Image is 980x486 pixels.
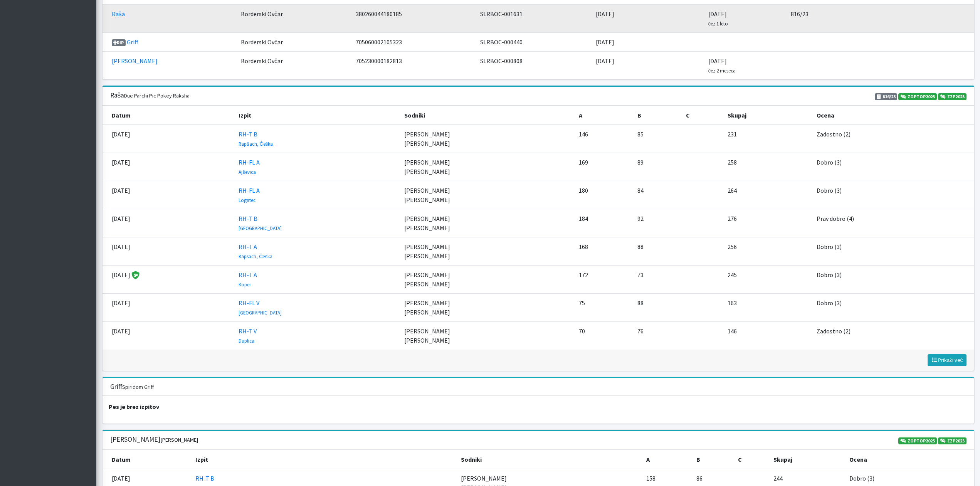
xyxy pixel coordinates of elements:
[400,294,574,322] td: [PERSON_NAME] [PERSON_NAME]
[124,92,190,99] small: Due Parchi Pic Pokey Raksha
[704,5,786,33] td: [DATE]
[103,209,234,237] td: [DATE]
[103,266,234,294] td: [DATE]
[351,52,476,80] td: 705230000182813
[633,266,682,294] td: 73
[845,450,974,469] th: Ocena
[938,437,967,444] a: ZZP2025
[812,322,974,350] td: Zadostno (2)
[239,309,282,316] small: [GEOGRAPHIC_DATA]
[769,450,845,469] th: Skupaj
[723,125,812,153] td: 231
[574,294,633,322] td: 75
[456,450,642,469] th: Sodniki
[708,67,736,74] small: čez 2 meseca
[103,181,234,209] td: [DATE]
[110,436,198,444] h3: [PERSON_NAME]
[236,33,351,52] td: Borderski Ovčar
[239,281,251,288] small: Koper
[633,322,682,350] td: 76
[723,294,812,322] td: 163
[103,322,234,350] td: [DATE]
[633,153,682,181] td: 89
[723,153,812,181] td: 258
[574,209,633,237] td: 184
[351,33,476,52] td: 705060002105323
[400,106,574,125] th: Sodniki
[239,338,254,344] small: Duplica
[875,93,898,100] span: 816/23
[400,209,574,237] td: [PERSON_NAME] [PERSON_NAME]
[239,158,260,175] a: RH-FL A Ajševica
[400,125,574,153] td: [PERSON_NAME] [PERSON_NAME]
[103,106,234,125] th: Datum
[812,125,974,153] td: Zadostno (2)
[400,237,574,266] td: [PERSON_NAME] [PERSON_NAME]
[160,436,198,443] small: [PERSON_NAME]
[109,403,159,410] strong: Pes je brez izpitov
[239,299,282,316] a: RH-FL V [GEOGRAPHIC_DATA]
[239,253,272,259] small: Rapsach, Češka
[812,294,974,322] td: Dobro (3)
[103,237,234,266] td: [DATE]
[239,141,273,147] small: Rapšach, Češka
[898,93,937,100] a: ZOPTOP2025
[574,125,633,153] td: 146
[239,243,272,260] a: RH-T A Rapsach, Češka
[591,52,703,80] td: [DATE]
[633,209,682,237] td: 92
[681,106,723,125] th: C
[812,266,974,294] td: Dobro (3)
[574,153,633,181] td: 169
[351,5,476,33] td: 380260044180185
[239,225,282,231] small: [GEOGRAPHIC_DATA]
[112,57,158,65] a: [PERSON_NAME]
[692,450,733,469] th: B
[931,357,963,363] span: Prikaži več
[239,197,256,203] small: Logatec
[633,294,682,322] td: 88
[723,181,812,209] td: 264
[723,266,812,294] td: 245
[110,383,154,391] h3: Griff
[236,52,351,80] td: Borderski Ovčar
[476,33,591,52] td: SLRBOC-000440
[633,125,682,153] td: 85
[110,91,190,99] h3: Raša
[574,237,633,266] td: 168
[122,383,154,390] small: Spiridom Griff
[239,169,256,175] small: Ajševica
[642,450,692,469] th: A
[476,52,591,80] td: SLRBOC-000808
[812,106,974,125] th: Ocena
[130,272,140,279] span: Značko je podelil sodnik Tomaž Dražumerič.
[239,187,260,203] a: RH-FL A Logatec
[938,93,967,100] a: ZZP2025
[476,5,591,33] td: SLRBOC-001631
[591,5,703,33] td: [DATE]
[591,33,703,52] td: [DATE]
[633,181,682,209] td: 84
[812,209,974,237] td: Prav dobro (4)
[191,450,456,469] th: Izpit
[112,39,126,46] span: RIP
[574,106,633,125] th: A
[708,20,728,27] small: čez 1 leto
[723,209,812,237] td: 276
[633,237,682,266] td: 88
[112,10,125,18] a: Raša
[928,354,967,366] button: Prikaži več
[400,266,574,294] td: [PERSON_NAME] [PERSON_NAME]
[786,5,974,33] td: 816/23
[723,237,812,266] td: 256
[239,215,282,232] a: RH-T B [GEOGRAPHIC_DATA]
[103,294,234,322] td: [DATE]
[234,106,400,125] th: Izpit
[812,181,974,209] td: Dobro (3)
[723,106,812,125] th: Skupaj
[812,237,974,266] td: Dobro (3)
[127,38,138,46] a: Griff
[704,52,786,80] td: [DATE]
[633,106,682,125] th: B
[103,125,234,153] td: [DATE]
